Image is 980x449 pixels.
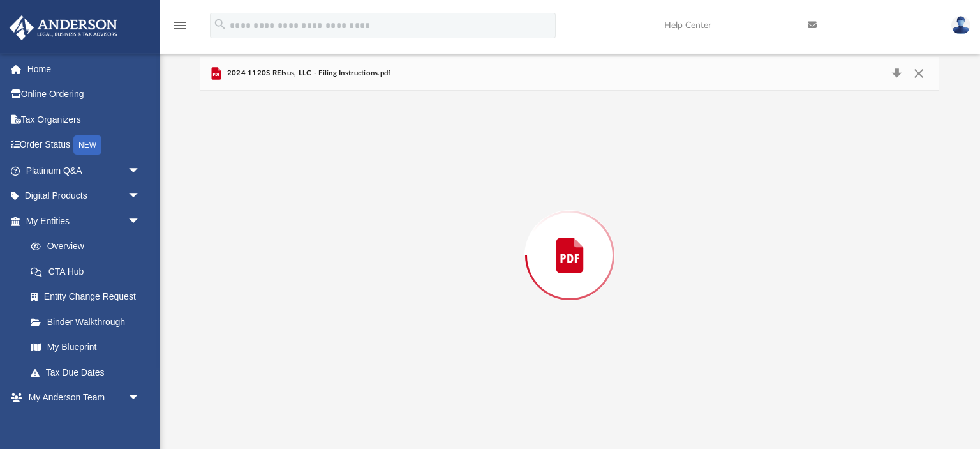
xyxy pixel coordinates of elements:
[9,183,160,209] a: Digital Productsarrow_drop_down
[200,57,939,420] div: Preview
[951,16,970,34] img: User Pic
[18,259,160,284] a: CTA Hub
[172,24,188,33] a: menu
[9,56,160,82] a: Home
[9,208,160,234] a: My Entitiesarrow_drop_down
[18,360,160,385] a: Tax Due Dates
[9,158,160,183] a: Platinum Q&Aarrow_drop_down
[128,208,153,234] span: arrow_drop_down
[18,309,160,335] a: Binder Walkthrough
[6,15,121,40] img: Anderson Advisors Platinum Portal
[128,158,153,184] span: arrow_drop_down
[172,18,188,33] i: menu
[9,82,160,107] a: Online Ordering
[224,68,390,79] span: 2024 1120S REIsus, LLC - Filing Instructions.pdf
[9,132,160,158] a: Order StatusNEW
[9,107,160,132] a: Tax Organizers
[213,17,227,31] i: search
[18,284,160,310] a: Entity Change Request
[9,385,153,411] a: My Anderson Teamarrow_drop_down
[18,234,160,259] a: Overview
[128,183,153,209] span: arrow_drop_down
[907,65,930,82] button: Close
[73,135,101,155] div: NEW
[18,335,153,360] a: My Blueprint
[885,65,908,82] button: Download
[128,385,153,411] span: arrow_drop_down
